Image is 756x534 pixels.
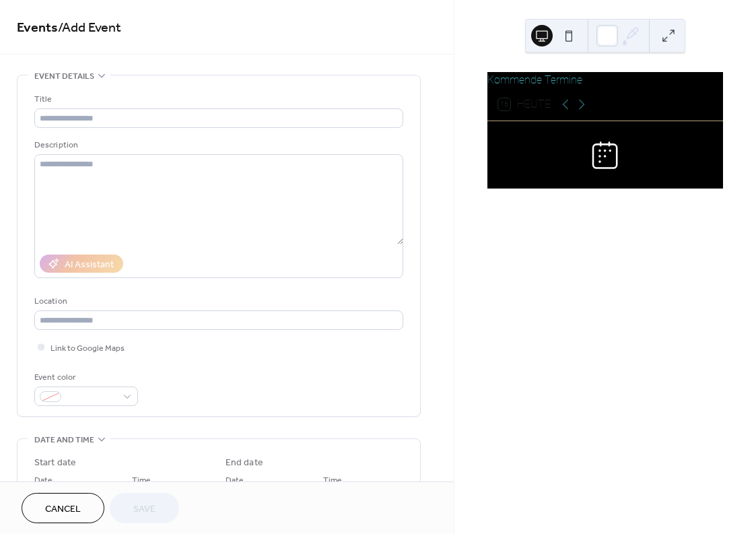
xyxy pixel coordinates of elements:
[34,433,94,447] span: Date and time
[34,138,401,152] div: Description
[50,341,125,356] span: Link to Google Maps
[34,473,53,488] span: Date
[323,473,342,488] span: Time
[17,15,58,41] a: Events
[226,473,244,488] span: Date
[45,502,81,516] span: Cancel
[132,473,151,488] span: Time
[22,493,104,523] button: Cancel
[34,92,401,106] div: Title
[487,72,723,88] div: Kommende Termine
[34,69,94,84] span: Event details
[34,370,135,385] div: Event color
[34,456,76,470] div: Start date
[58,15,121,41] span: / Add Event
[226,456,263,470] div: End date
[34,294,401,308] div: Location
